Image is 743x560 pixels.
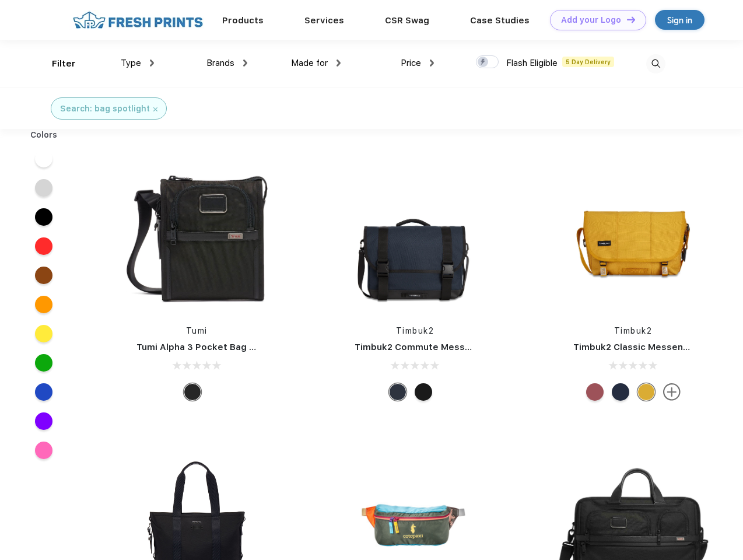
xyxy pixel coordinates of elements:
img: func=resize&h=266 [556,158,711,313]
img: filter_cancel.svg [153,107,157,111]
img: fo%20logo%202.webp [69,10,206,30]
img: dropdown.png [337,60,341,66]
span: Price [401,58,421,68]
div: Eco Black [415,383,432,401]
img: func=resize&h=266 [337,158,492,313]
a: Products [222,15,264,26]
a: Timbuk2 Commute Messenger Bag [355,342,511,352]
div: Filter [52,57,76,71]
a: Tumi [186,326,208,335]
div: Eco Amber [637,383,655,401]
img: dropdown.png [243,60,247,66]
img: dropdown.png [430,60,434,66]
div: Sign in [667,13,692,27]
div: Black [184,383,201,401]
img: DT [627,16,635,23]
a: Sign in [655,10,705,30]
div: Eco Collegiate Red [586,383,604,401]
a: Tumi Alpha 3 Pocket Bag Small [136,342,273,352]
span: 5 Day Delivery [562,57,614,67]
div: Search: bag spotlight [60,103,150,115]
div: Eco Nautical [389,383,406,401]
div: Eco Nautical [612,383,629,401]
span: Flash Eligible [506,58,558,68]
img: dropdown.png [150,60,154,66]
span: Brands [206,58,234,68]
div: Add your Logo [561,15,621,25]
img: more.svg [663,383,681,401]
a: Timbuk2 Classic Messenger Bag [573,342,718,352]
span: Type [121,58,141,68]
a: Timbuk2 [614,326,653,335]
span: Made for [291,58,328,68]
div: Colors [22,129,66,141]
img: desktop_search.svg [646,54,665,73]
img: func=resize&h=266 [119,158,274,313]
a: Timbuk2 [396,326,434,335]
